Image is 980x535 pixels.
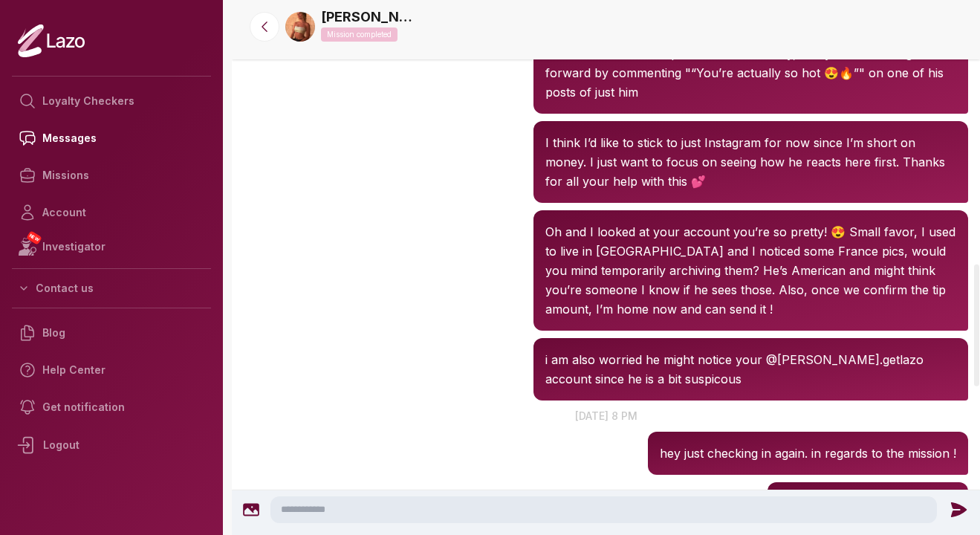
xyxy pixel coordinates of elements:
[321,27,397,42] p: Mission completed
[660,444,956,463] p: hey just checking in again. in regards to the mission !
[285,12,315,42] img: 5dd41377-3645-4864-a336-8eda7bc24f8f
[12,82,211,120] a: Loyalty Checkers
[545,350,956,389] p: i am also worried he might notice your @[PERSON_NAME].getlazo account since he is a bit suspicous
[12,426,211,464] div: Logout
[12,120,211,157] a: Messages
[12,157,211,194] a: Missions
[321,7,418,27] a: [PERSON_NAME]
[12,389,211,426] a: Get notification
[12,231,211,262] a: NEWInvestigator
[12,275,211,302] button: Contact us
[26,230,42,245] span: NEW
[12,314,211,351] a: Blog
[545,222,956,319] p: Oh and I looked at your account you’re so pretty! 😍 Small favor, I used to live in [GEOGRAPHIC_DA...
[232,408,980,424] p: [DATE] 8 pm
[12,351,211,389] a: Help Center
[12,194,211,231] a: Account
[545,133,956,191] p: I think I’d like to stick to just Instagram for now since I’m short on money. I just want to focu...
